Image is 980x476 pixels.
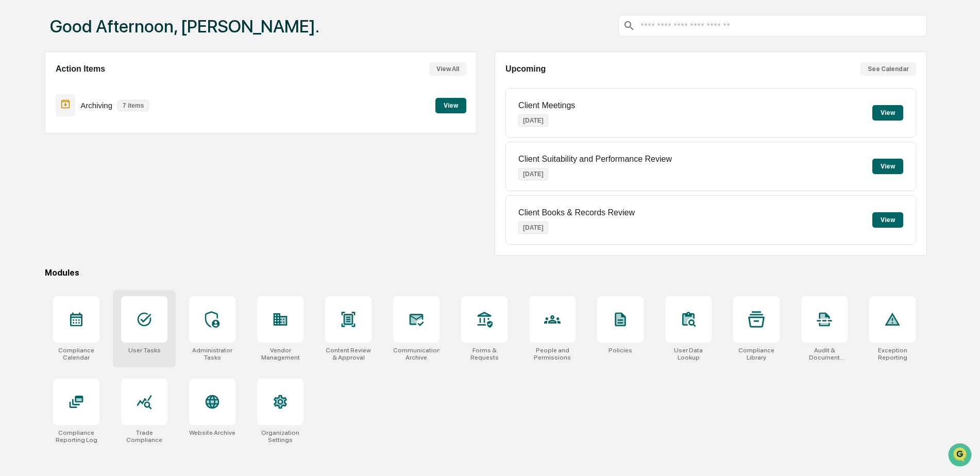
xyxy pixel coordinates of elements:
div: Communications Archive [393,347,440,361]
span: Attestations [85,211,128,221]
a: 🗄️Attestations [71,207,132,225]
div: Compliance Reporting Log [53,429,99,444]
div: Vendor Management [257,347,303,361]
button: View All [429,62,466,76]
button: Start new chat [175,82,188,94]
div: Compliance Calendar [53,347,99,361]
span: Preclearance [21,211,66,221]
div: Past conversations [10,114,69,123]
button: View [872,159,903,174]
h1: Good Afternoon, [PERSON_NAME]. [50,16,319,37]
div: User Data Lookup [665,347,712,361]
button: View [435,98,466,113]
span: [PERSON_NAME].[PERSON_NAME] [32,140,132,148]
div: Exception Reporting [869,347,916,361]
span: Pylon [103,256,125,263]
img: 1746055101610-c473b297-6a78-478c-a979-82029cc54cd1 [10,79,29,97]
div: People and Permissions [529,347,576,361]
div: Start new chat [46,79,169,89]
div: Website Archive [189,429,235,436]
div: 🔎 [10,231,19,240]
div: We're available if you need us! [46,89,142,97]
div: Audit & Document Logs [801,347,848,361]
div: 🖐️ [10,212,19,220]
span: [PERSON_NAME].[PERSON_NAME] [32,168,137,176]
a: View [435,100,466,110]
span: [DATE] [144,168,165,176]
div: Content Review & Approval [325,347,371,361]
div: Forms & Requests [461,347,508,361]
div: Compliance Library [733,347,780,361]
span: Data Lookup [21,230,65,241]
span: 11:36 AM [140,140,169,148]
div: Modules [45,268,927,278]
a: 🔎Data Lookup [6,226,69,245]
div: Policies [609,347,632,354]
a: 🖐️Preclearance [6,207,71,225]
button: See all [160,112,188,125]
div: Trade Compliance [121,429,167,444]
span: • [139,168,142,176]
a: Powered byPylon [73,255,125,263]
p: [DATE] [518,222,548,234]
p: [DATE] [518,168,548,180]
div: User Tasks [128,347,161,354]
span: • [134,140,138,148]
p: Client Books & Records Review [518,208,635,217]
div: 🗄️ [75,212,83,220]
iframe: Open customer support [947,442,975,470]
p: 7 items [117,100,149,111]
p: Archiving [80,101,112,110]
p: Client Suitability and Performance Review [518,155,672,164]
button: View [872,105,903,121]
button: View [872,212,903,228]
h2: Action Items [56,64,105,74]
h2: Upcoming [505,64,546,74]
div: Administrator Tasks [189,347,235,361]
p: How can we help? [10,22,188,38]
p: Client Meetings [518,101,575,110]
div: Organization Settings [257,429,303,444]
p: [DATE] [518,114,548,127]
button: See Calendar [860,62,916,76]
img: Steve.Lennart [10,158,27,175]
img: 4531339965365_218c74b014194aa58b9b_72.jpg [22,79,40,97]
img: Steve.Lennart [10,130,27,147]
